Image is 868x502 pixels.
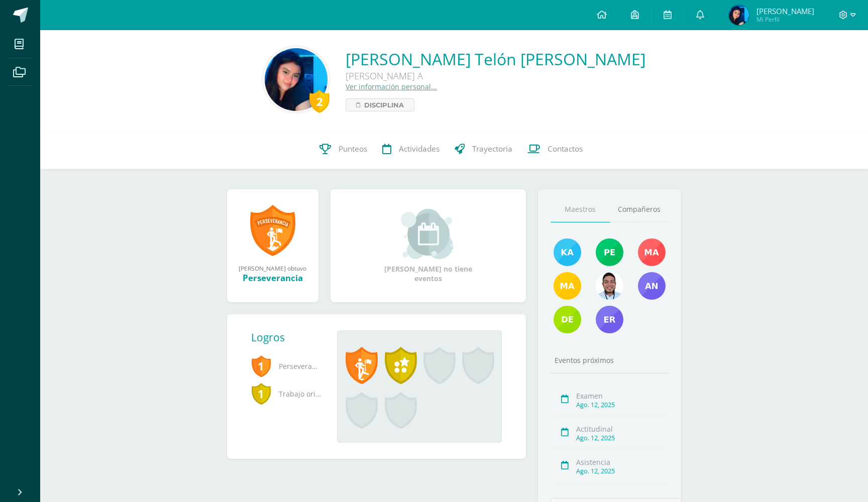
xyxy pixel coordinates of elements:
span: Actividades [399,144,440,154]
a: Contactos [520,129,590,169]
span: Perseverancia [251,352,321,380]
div: Actitudinal [576,424,666,434]
img: f5bcdfe112135d8e2907dab10a7547e4.png [554,272,581,300]
div: [PERSON_NAME] no tiene eventos [378,209,478,283]
div: Examen [576,391,666,401]
a: Compañeros [610,197,669,222]
div: 2 [309,90,330,113]
span: 1 [251,382,271,405]
img: 15fb5835aaf1d8aa0909c044d1811af8.png [596,238,623,266]
a: [PERSON_NAME] Telón [PERSON_NAME] [346,48,645,70]
img: 1c285e60f6ff79110def83009e9e501a.png [554,238,581,266]
a: Actividades [375,129,447,169]
a: Ver información personal... [346,82,437,91]
a: Punteos [312,129,375,169]
span: Disciplina [364,99,404,111]
div: Ago. 12, 2025 [576,467,666,475]
a: Trayectoria [447,129,520,169]
span: 1 [251,354,271,378]
span: [PERSON_NAME] [756,6,814,16]
div: Logros [251,330,330,344]
img: 6bf64b0700033a2ca3395562ad6aa597.png [596,272,623,300]
img: event_small.png [401,209,456,259]
a: Maestros [551,197,610,222]
a: Disciplina [346,98,414,111]
span: Trayectoria [472,144,512,154]
div: [PERSON_NAME] A [346,70,645,82]
div: Perseverancia [237,272,308,284]
img: c020eebe47570ddd332f87e65077e1d5.png [638,238,666,266]
img: b5ab9104ea0fa13de4549508a26fc4c9.png [265,48,328,111]
img: 5b69ea46538634a852163c0590dc3ff7.png [638,272,666,300]
span: Trabajo original [251,380,321,408]
div: Eventos próximos [551,355,669,365]
img: 13db4c08e544ead93a1678712b735bab.png [554,306,581,333]
div: [PERSON_NAME] obtuvo [237,264,308,272]
img: bbd03f31755a1d90598f1d1d12476aa6.png [729,5,749,25]
span: Punteos [339,144,367,154]
span: Mi Perfil [756,15,814,24]
span: Contactos [548,144,583,154]
div: Asistencia [576,457,666,467]
img: 3b51858fa93919ca30eb1aad2d2e7161.png [596,306,623,333]
div: Ago. 12, 2025 [576,434,666,442]
div: Ago. 12, 2025 [576,401,666,409]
